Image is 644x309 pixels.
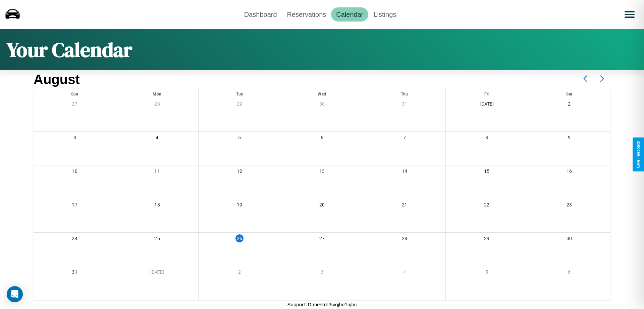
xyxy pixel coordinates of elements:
a: Reservations [282,7,331,22]
a: Calendar [331,7,368,22]
div: 7 [363,132,445,146]
div: 30 [281,98,363,112]
div: 3 [34,132,116,146]
div: 19 [199,199,281,213]
div: 20 [281,199,363,213]
h2: August [34,72,80,87]
a: Dashboard [239,7,282,22]
div: 24 [34,233,116,246]
div: 11 [116,165,198,179]
div: 10 [34,165,116,179]
div: 16 [528,165,610,179]
div: [DATE] [446,98,528,112]
div: 29 [446,233,528,246]
div: 5 [446,266,528,280]
div: 21 [363,199,445,213]
h1: Your Calendar [7,36,132,64]
div: 17 [34,199,116,213]
div: Thu [363,88,445,98]
div: 4 [116,132,198,146]
div: 31 [363,98,445,112]
div: [DATE] [116,266,198,280]
div: Give Feedback [636,141,641,168]
div: 26 [235,234,244,242]
div: 12 [199,165,281,179]
div: 13 [281,165,363,179]
div: 8 [446,132,528,146]
div: Fri [446,88,528,98]
div: 6 [528,266,610,280]
div: 25 [116,233,198,246]
div: 30 [528,233,610,246]
div: Wed [281,88,363,98]
div: 23 [528,199,610,213]
div: 27 [281,233,363,246]
div: 31 [34,266,116,280]
button: Open menu [620,5,639,24]
div: 18 [116,199,198,213]
div: 27 [34,98,116,112]
div: Mon [116,88,198,98]
div: 29 [199,98,281,112]
div: 14 [363,165,445,179]
div: Tue [199,88,281,98]
div: Sun [34,88,116,98]
div: 28 [363,233,445,246]
div: 6 [281,132,363,146]
div: Sat [528,88,610,98]
p: Support ID: mesrrbt5vgjhe1ujbc [287,300,357,309]
div: 5 [199,132,281,146]
div: 2 [528,98,610,112]
a: Listings [368,7,401,22]
div: 3 [281,266,363,280]
div: Open Intercom Messenger [7,286,23,302]
div: 15 [446,165,528,179]
div: 28 [116,98,198,112]
div: 2 [199,266,281,280]
div: 9 [528,132,610,146]
div: 22 [446,199,528,213]
div: 4 [363,266,445,280]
